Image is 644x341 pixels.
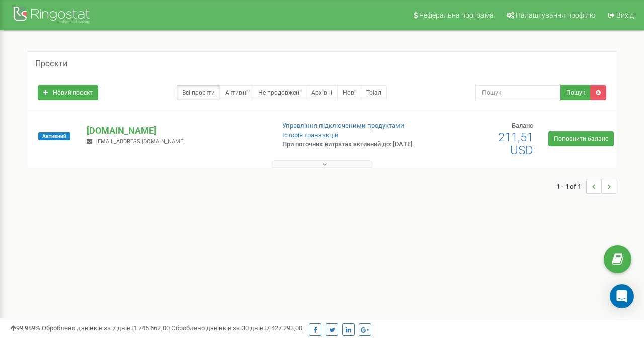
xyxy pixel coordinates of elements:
span: Баланс [512,122,533,129]
div: Open Intercom Messenger [610,284,634,308]
span: 99,989% [10,324,40,332]
span: Налаштування профілю [516,11,595,19]
span: [EMAIL_ADDRESS][DOMAIN_NAME] [96,138,185,145]
a: Новий проєкт [38,85,98,100]
a: Не продовжені [253,85,306,100]
u: 1 745 662,00 [133,324,170,332]
a: Поповнити баланс [548,131,614,146]
a: Тріал [361,85,387,100]
nav: ... [556,168,616,204]
span: Оброблено дзвінків за 30 днів : [171,324,302,332]
a: Активні [220,85,253,100]
span: 1 - 1 of 1 [556,179,586,194]
u: 7 427 293,00 [266,324,302,332]
span: Вихід [616,11,634,19]
a: Управління підключеними продуктами [282,122,405,129]
a: Історія транзакцій [282,131,339,139]
h5: Проєкти [35,59,67,68]
span: Активний [38,132,70,140]
a: Нові [337,85,361,100]
span: 211,51 USD [498,130,533,157]
a: Архівні [306,85,338,100]
button: Пошук [560,85,591,100]
span: Оброблено дзвінків за 7 днів : [42,324,170,332]
a: Всі проєкти [177,85,220,100]
span: Реферальна програма [419,11,494,19]
p: [DOMAIN_NAME] [87,124,266,137]
p: При поточних витратах активний до: [DATE] [282,140,413,149]
input: Пошук [475,85,561,100]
